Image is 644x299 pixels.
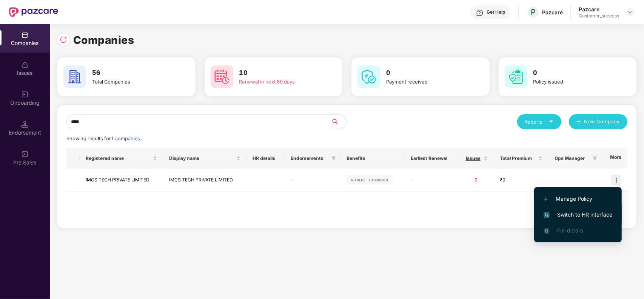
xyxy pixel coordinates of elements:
[386,68,468,78] h3: 0
[163,169,247,192] td: IMCS TECH PRIVATE LIMITED
[500,177,542,184] div: ₹0
[533,78,615,85] div: Policy issued
[458,148,494,169] th: Issues
[591,154,599,163] span: filter
[544,228,550,234] img: svg+xml;base64,PHN2ZyB4bWxucz0iaHR0cDovL3d3dy53My5vcmcvMjAwMC9zdmciIHdpZHRoPSIxNi4zNjMiIGhlaWdodD...
[357,65,380,88] img: svg+xml;base64,PHN2ZyB4bWxucz0iaHR0cDovL3d3dy53My5vcmcvMjAwMC9zdmciIHdpZHRoPSI2MCIgaGVpZ2h0PSI2MC...
[21,121,29,128] img: svg+xml;base64,PHN2ZyB3aWR0aD0iMTQuNSIgaGVpZ2h0PSIxNC41IiB2aWV3Qm94PSIwIDAgMTYgMTYiIGZpbGw9Im5vbm...
[544,211,612,219] span: Switch to HR interface
[80,169,163,192] td: IMCS TECH PRIVATE LIMITED
[92,68,174,78] h3: 56
[544,195,612,203] span: Manage Policy
[211,65,233,88] img: svg+xml;base64,PHN2ZyB4bWxucz0iaHR0cDovL3d3dy53My5vcmcvMjAwMC9zdmciIHdpZHRoPSI2MCIgaGVpZ2h0PSI2MC...
[505,65,527,88] img: svg+xml;base64,PHN2ZyB4bWxucz0iaHR0cDovL3d3dy53My5vcmcvMjAwMC9zdmciIHdpZHRoPSI2MCIgaGVpZ2h0PSI2MC...
[239,68,321,78] h3: 10
[557,227,583,234] span: Full details
[487,9,505,15] div: Get Help
[544,212,550,218] img: svg+xml;base64,PHN2ZyB4bWxucz0iaHR0cDovL3d3dy53My5vcmcvMjAwMC9zdmciIHdpZHRoPSIxNiIgaGVpZ2h0PSIxNi...
[405,169,458,192] td: -
[576,119,581,125] span: plus
[21,150,29,158] img: svg+xml;base64,PHN2ZyB3aWR0aD0iMjAiIGhlaWdodD0iMjAiIHZpZXdCb3g9IjAgMCAyMCAyMCIgZmlsbD0ibm9uZSIgeG...
[405,148,458,169] th: Earliest Renewal
[73,32,134,48] h1: Companies
[611,175,621,185] img: icon
[111,136,141,141] span: 1 companies.
[544,197,548,201] img: svg+xml;base64,PHN2ZyB4bWxucz0iaHR0cDovL3d3dy53My5vcmcvMjAwMC9zdmciIHdpZHRoPSIxMi4yMDEiIGhlaWdodD...
[555,155,590,161] span: Ops Manager
[476,9,484,17] img: svg+xml;base64,PHN2ZyBpZD0iSGVscC0zMngzMiIgeG1sbnM9Imh0dHA6Ly93d3cudzMub3JnLzIwMDAvc3ZnIiB3aWR0aD...
[340,148,404,169] th: Benefits
[239,78,321,85] div: Renewal in next 60 days
[330,154,337,163] span: filter
[627,9,633,15] img: svg+xml;base64,PHN2ZyBpZD0iRHJvcGRvd24tMzJ4MzIiIHhtbG5zPSJodHRwOi8vd3d3LnczLm9yZy8yMDAwL3N2ZyIgd2...
[80,148,163,169] th: Registered name
[86,155,151,161] span: Registered name
[331,114,347,129] button: search
[169,155,235,161] span: Display name
[21,61,29,68] img: svg+xml;base64,PHN2ZyBpZD0iSXNzdWVzX2Rpc2FibGVkIiB4bWxucz0iaHR0cDovL3d3dy53My5vcmcvMjAwMC9zdmciIH...
[291,155,328,161] span: Endorsements
[21,31,29,39] img: svg+xml;base64,PHN2ZyBpZD0iQ29tcGFuaWVzIiB4bWxucz0iaHR0cDovL3d3dy53My5vcmcvMjAwMC9zdmciIHdpZHRoPS...
[21,91,29,98] img: svg+xml;base64,PHN2ZyB3aWR0aD0iMjAiIGhlaWdodD0iMjAiIHZpZXdCb3g9IjAgMCAyMCAyMCIgZmlsbD0ibm9uZSIgeG...
[569,114,627,129] button: plusNew Company
[163,148,247,169] th: Display name
[386,78,468,85] div: Payment received
[593,156,597,161] span: filter
[247,148,285,169] th: HR details
[584,118,620,125] span: New Company
[579,13,619,19] div: Customer_success
[63,65,86,88] img: svg+xml;base64,PHN2ZyB4bWxucz0iaHR0cDovL3d3dy53My5vcmcvMjAwMC9zdmciIHdpZHRoPSI2MCIgaGVpZ2h0PSI2MC...
[464,155,482,161] span: Issues
[331,119,346,125] span: search
[531,8,536,17] span: P
[533,68,615,78] h3: 0
[347,175,393,184] img: svg+xml;base64,PHN2ZyB4bWxucz0iaHR0cDovL3d3dy53My5vcmcvMjAwMC9zdmciIHdpZHRoPSIxMjIiIGhlaWdodD0iMj...
[525,118,554,125] div: Reports
[542,9,563,16] div: Pazcare
[331,156,336,161] span: filter
[66,136,141,141] span: Showing results for
[602,148,627,169] th: More
[60,36,67,43] img: svg+xml;base64,PHN2ZyBpZD0iUmVsb2FkLTMyeDMyIiB4bWxucz0iaHR0cDovL3d3dy53My5vcmcvMjAwMC9zdmciIHdpZH...
[9,7,58,17] img: New Pazcare Logo
[549,119,554,124] span: caret-down
[92,78,174,85] div: Total Companies
[500,155,537,161] span: Total Premium
[579,6,619,13] div: Pazcare
[464,177,488,184] div: 0
[494,148,548,169] th: Total Premium
[285,169,340,192] td: -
